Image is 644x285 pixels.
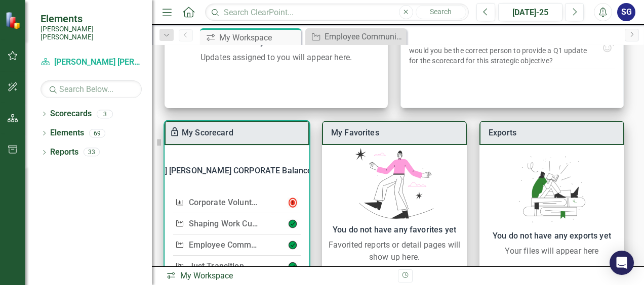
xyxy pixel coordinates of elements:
a: Scorecards [50,108,92,120]
a: Shaping Work Culture [189,219,269,228]
span: Search [430,8,452,16]
div: You do not have any exports yet [485,229,619,243]
a: Exports [489,128,516,137]
div: Updates assigned to you will appear here. [170,52,383,64]
small: [PERSON_NAME] [PERSON_NAME] [41,25,142,41]
a: My Favorites [331,128,379,137]
button: [DATE]-25 [498,3,562,21]
a: Employee Communications [189,240,290,250]
div: To enable drag & drop and resizing, please duplicate this workspace from “Manage Workspaces” [170,127,182,139]
a: Employee Communications [308,30,404,43]
input: Search Below... [41,80,142,98]
a: Elements [50,127,84,139]
span: Elements [41,13,142,25]
div: [PERSON_NAME] [PERSON_NAME] CORPORATE Balanced Scorecard [165,154,309,188]
a: Corporate Volunteerism Rate [189,198,297,207]
a: Reports [50,147,78,158]
div: Favorited reports or detail pages will show up here. [327,239,462,263]
a: [PERSON_NAME] [PERSON_NAME] CORPORATE Balanced Scorecard [41,57,142,68]
div: Open Intercom Messenger [610,251,634,275]
div: 69 [89,129,105,137]
div: Employee Communications [325,30,404,43]
div: [PERSON_NAME] [PERSON_NAME] CORPORATE Balanced Scorecard [105,164,357,178]
div: would you be the correct person to provide a Q1 update for the scorecard for this strategic objec... [409,45,593,66]
div: My Workspace [219,31,299,44]
button: Search [416,5,466,19]
input: Search ClearPoint... [205,4,469,21]
div: [DATE]-25 [502,7,559,19]
div: My Workspace [166,270,390,282]
div: 33 [84,148,100,157]
img: ClearPoint Strategy [5,12,23,29]
a: My Scorecard [182,128,233,137]
div: Your files will appear here [485,245,619,257]
button: SG [617,3,635,21]
div: 3 [97,110,113,118]
a: Just Transition [189,261,244,271]
div: You do not have any favorites yet [327,223,462,237]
